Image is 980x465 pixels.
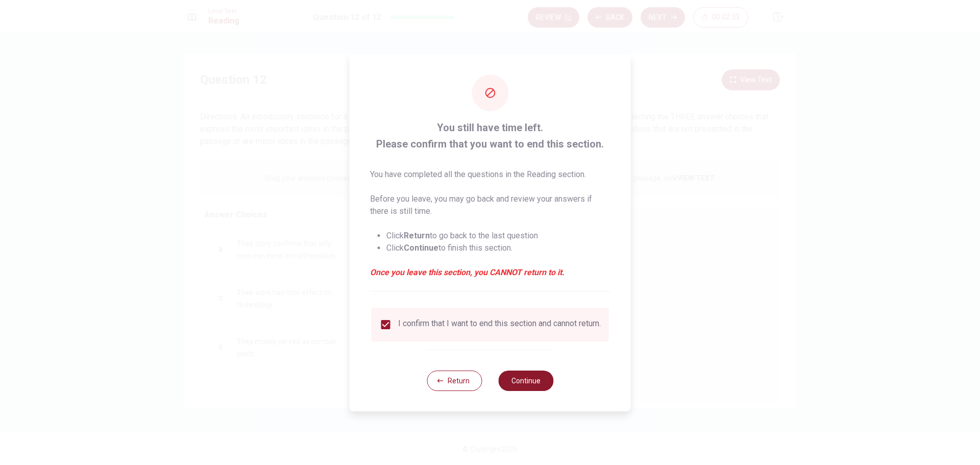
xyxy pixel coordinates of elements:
p: You have completed all the questions in the Reading section. [370,168,610,181]
span: You still have time left. Please confirm that you want to end this section. [370,119,610,152]
strong: Return [404,231,430,240]
li: Click to finish this section. [386,242,610,254]
button: Return [427,371,482,391]
button: Continue [498,371,553,391]
em: Once you leave this section, you CANNOT return to it. [370,266,610,279]
li: Click to go back to the last question [386,230,610,242]
p: Before you leave, you may go back and review your answers if there is still time. [370,193,610,217]
strong: Continue [404,243,438,253]
div: I confirm that I want to end this section and cannot return. [398,319,601,331]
